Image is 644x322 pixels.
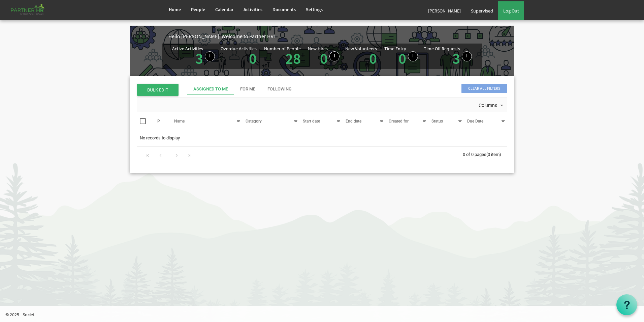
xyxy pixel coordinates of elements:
span: Calendar [215,6,233,12]
div: For Me [240,86,255,92]
div: Number of active Activities in Partner HR [172,46,215,66]
a: 0 [398,49,406,68]
div: tab-header [187,83,558,95]
span: (0 item) [486,152,501,157]
span: Settings [306,6,323,12]
span: Home [169,6,181,12]
div: Number of Time Entries [384,46,418,66]
div: Number of People [264,46,301,51]
div: Time Off Requests [424,46,460,51]
a: 3 [195,49,203,68]
div: Columns [477,98,506,112]
div: Following [267,86,292,92]
span: Category [246,119,262,124]
div: New Hires [308,46,328,51]
span: Status [431,119,443,124]
div: People hired in the last 7 days [308,46,340,66]
span: Name [174,119,185,124]
div: Total number of active people in Partner HR [264,46,302,66]
a: Supervised [466,1,498,20]
a: Add new person to Partner HR [329,51,340,61]
a: Create a new time off request [462,51,472,61]
a: 28 [285,49,301,68]
div: Go to previous page [156,150,165,160]
div: New Volunteers [345,46,377,51]
button: Columns [477,101,506,110]
span: 0 of 0 pages [463,152,486,157]
a: 0 [249,49,257,68]
span: P [157,119,160,124]
a: Log hours [408,51,418,61]
div: Volunteer hired in the last 7 days [345,46,379,66]
td: No records to display [137,132,507,144]
span: Columns [478,101,498,110]
div: Active Activities [172,46,203,51]
div: Go to first page [143,150,152,160]
div: Activities assigned to you for which the Due Date is passed [221,46,258,66]
a: 3 [452,49,460,68]
span: BULK EDIT [137,84,179,96]
span: Clear all filters [461,84,507,93]
span: People [191,6,205,12]
div: 0 of 0 pages (0 item) [463,147,507,161]
div: Go to next page [172,150,181,160]
a: Create a new Activity [205,51,215,61]
a: 0 [320,49,328,68]
div: Hello [PERSON_NAME], Welcome to Partner HR! [168,32,514,40]
p: © 2025 - Societ [5,311,644,318]
span: Activities [244,6,262,12]
a: Log Out [498,1,524,20]
span: End date [346,119,361,124]
div: Number of active time off requests [424,46,472,66]
span: Due Date [467,119,483,124]
div: Overdue Activities [221,46,257,51]
div: Assigned To Me [193,86,228,92]
a: 0 [369,49,377,68]
span: Supervised [471,8,493,14]
div: Time Entry [384,46,406,51]
div: Go to last page [185,150,194,160]
a: [PERSON_NAME] [423,1,466,20]
span: Documents [272,6,296,12]
span: Created for [389,119,409,124]
span: Start date [303,119,320,124]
